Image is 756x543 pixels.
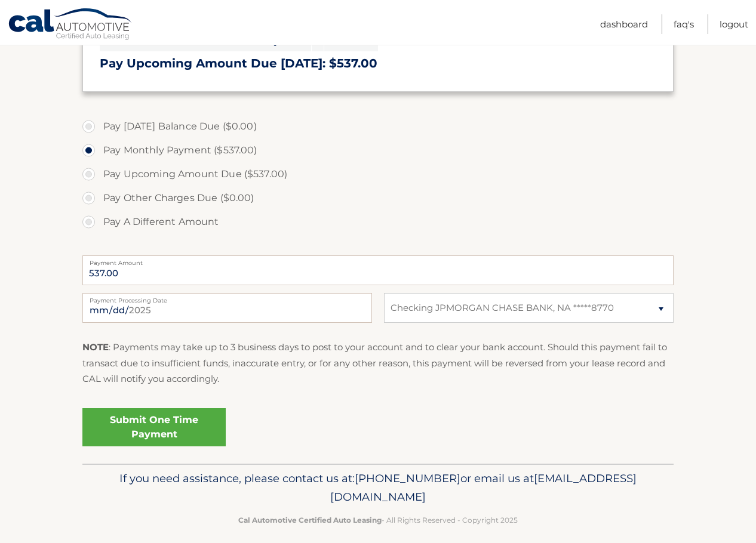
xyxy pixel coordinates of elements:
a: FAQ's [674,14,694,34]
span: [PHONE_NUMBER] [355,471,460,485]
a: Cal Automotive [8,8,133,42]
input: Payment Date [82,293,372,323]
label: Pay [DATE] Balance Due ($0.00) [82,115,674,138]
label: Pay A Different Amount [82,210,674,234]
a: Submit One Time Payment [82,408,226,446]
p: : Payments may take up to 3 business days to post to your account and to clear your bank account.... [82,340,674,387]
label: Payment Processing Date [82,293,372,303]
label: Pay Monthly Payment ($537.00) [82,138,674,162]
label: Pay Upcoming Amount Due ($537.00) [82,162,674,186]
a: Logout [720,14,748,34]
strong: NOTE [82,341,109,353]
input: Payment Amount [82,255,674,285]
label: Payment Amount [82,255,674,265]
p: - All Rights Reserved - Copyright 2025 [90,514,666,526]
label: Pay Other Charges Due ($0.00) [82,186,674,210]
a: Dashboard [600,14,648,34]
p: If you need assistance, please contact us at: or email us at [90,469,666,507]
h3: Pay Upcoming Amount Due [DATE]: $537.00 [100,56,656,71]
strong: Cal Automotive Certified Auto Leasing [238,516,382,525]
